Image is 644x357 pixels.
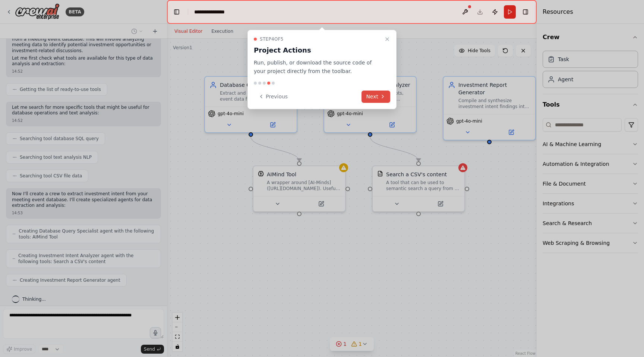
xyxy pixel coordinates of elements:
[254,91,292,103] button: Previous
[362,91,390,103] button: Next
[254,59,381,76] p: Run, publish, or download the source code of your project directly from the toolbar.
[171,7,182,17] button: Hide left sidebar
[260,36,284,42] span: Step 4 of 5
[383,35,392,44] button: Close walkthrough
[254,45,381,56] h3: Project Actions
